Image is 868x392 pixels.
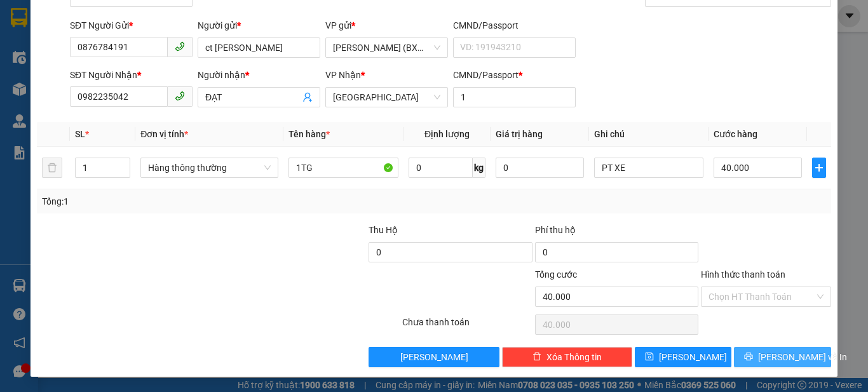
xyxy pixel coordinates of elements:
[140,129,188,139] span: Đơn vị tính
[424,129,470,139] span: Định lượng
[198,68,320,82] div: Người nhận
[535,269,577,280] span: Tổng cước
[635,347,732,367] button: save[PERSON_NAME]
[496,129,543,139] span: Giá trị hàng
[744,352,753,362] span: printer
[333,88,440,107] span: Tuy Hòa
[75,129,85,139] span: SL
[535,223,698,242] div: Phí thu hộ
[333,38,440,57] span: Hồ Chí Minh (BXMĐ)
[701,269,785,280] label: Hình thức thanh toán
[288,158,398,178] input: VD: Bàn, Ghế
[502,347,632,367] button: deleteXóa Thông tin
[369,347,499,367] button: [PERSON_NAME]
[288,129,330,139] span: Tên hàng
[198,18,320,32] div: Người gửi
[453,68,576,82] div: CMND/Passport
[453,18,576,32] div: CMND/Passport
[70,18,193,32] div: SĐT Người Gửi
[70,68,193,82] div: SĐT Người Nhận
[400,350,468,364] span: [PERSON_NAME]
[589,122,709,147] th: Ghi chú
[175,41,185,51] span: phone
[148,158,271,177] span: Hàng thông thường
[401,315,534,337] div: Chưa thanh toán
[812,158,827,178] button: plus
[42,194,336,208] div: Tổng: 1
[325,18,448,32] div: VP gửi
[758,350,847,364] span: [PERSON_NAME] và In
[473,158,485,178] span: kg
[369,225,398,235] span: Thu Hộ
[532,352,541,362] span: delete
[645,352,654,362] span: save
[594,158,704,178] input: Ghi Chú
[302,92,313,102] span: user-add
[175,91,185,101] span: phone
[325,70,361,80] span: VP Nhận
[546,350,602,364] span: Xóa Thông tin
[714,129,757,139] span: Cước hàng
[659,350,727,364] span: [PERSON_NAME]
[734,347,831,367] button: printer[PERSON_NAME] và In
[813,163,826,173] span: plus
[496,158,583,178] input: 0
[42,158,62,178] button: delete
